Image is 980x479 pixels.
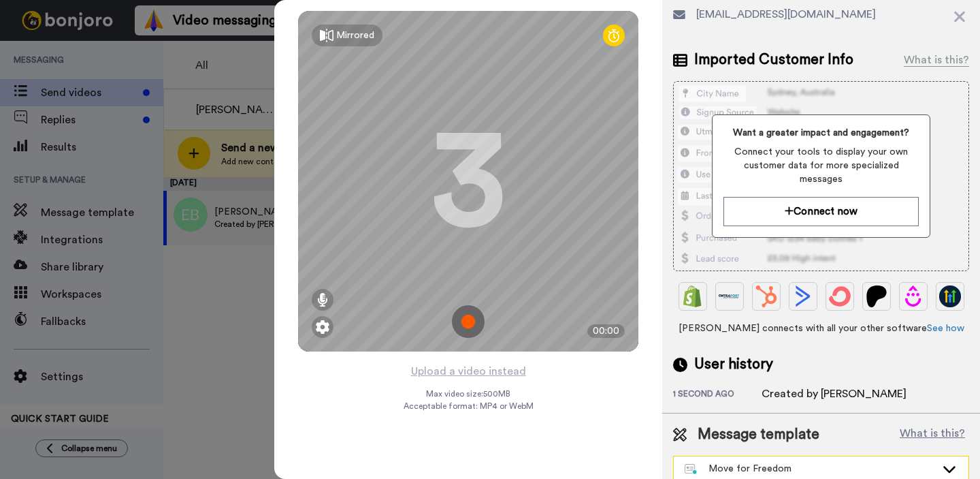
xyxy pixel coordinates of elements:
[723,197,918,226] button: Connect now
[829,285,851,307] img: ConvertKit
[316,320,329,334] img: ic_gear.svg
[723,145,918,186] span: Connect your tools to display your own customer data for more specialized messages
[896,424,969,445] button: What is this?
[698,424,819,445] span: Message template
[59,52,235,65] p: Message from Matt, sent 5d ago
[59,39,235,52] p: Hi [PERSON_NAME], We're looking to spread the word about [PERSON_NAME] a bit further and we need ...
[719,285,740,307] img: Ontraport
[407,362,530,380] button: Upload a video instead
[673,388,762,402] div: 1 second ago
[673,322,969,335] span: [PERSON_NAME] connects with all your other software
[762,386,906,402] div: Created by [PERSON_NAME]
[682,285,704,307] img: Shopify
[452,305,485,338] img: ic_record_start.svg
[694,354,773,375] span: User history
[685,462,936,476] div: Move for Freedom
[587,324,625,338] div: 00:00
[31,41,52,63] img: Profile image for Matt
[685,464,698,475] img: nextgen-template.svg
[902,285,924,307] img: Drip
[431,130,506,232] div: 3
[927,324,964,333] a: See how
[755,285,777,307] img: Hubspot
[939,285,961,307] img: GoHighLevel
[866,285,887,307] img: Patreon
[426,388,510,399] span: Max video size: 500 MB
[20,29,252,74] div: message notification from Matt, 5d ago. Hi Peter, We're looking to spread the word about Bonjoro ...
[792,285,814,307] img: ActiveCampaign
[404,401,534,412] span: Acceptable format: MP4 or WebM
[723,126,918,140] span: Want a greater impact and engagement?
